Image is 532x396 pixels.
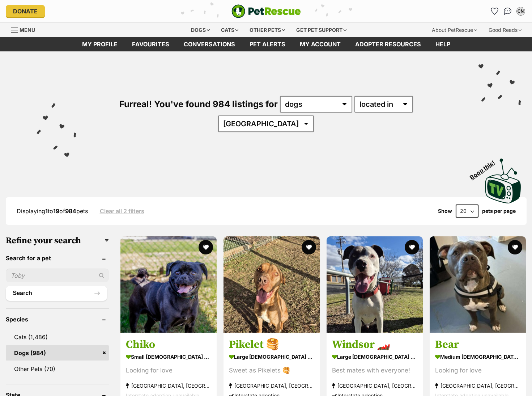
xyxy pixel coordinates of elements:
[332,352,417,362] strong: large [DEMOGRAPHIC_DATA] Dog
[176,37,242,51] a: conversations
[6,286,107,300] button: Search
[229,366,314,376] div: Sweet as Pikelets 🥞
[65,207,76,215] strong: 984
[332,366,417,376] div: Best mates with everyone!
[6,329,109,345] a: Cats (1,486)
[469,155,502,181] span: Boop this!
[120,236,217,333] img: Chiko - Chihuahua x Pug Dog
[199,240,213,254] button: favourite
[6,236,109,246] h3: Refine your search
[20,27,35,33] span: Menu
[484,23,527,37] div: Good Reads
[6,316,109,323] header: Species
[489,5,501,17] a: Favourites
[293,37,348,51] a: My account
[428,37,457,51] a: Help
[11,23,40,36] a: Menu
[100,208,144,214] a: Clear all 2 filters
[224,236,320,333] img: Pikelet 🥞 - Rhodesian Ridgeback Dog
[229,381,314,391] strong: [GEOGRAPHIC_DATA], [GEOGRAPHIC_DATA]
[435,352,520,362] strong: medium [DEMOGRAPHIC_DATA] Dog
[489,5,527,17] ul: Account quick links
[302,240,316,254] button: favourite
[405,240,419,254] button: favourite
[327,236,423,333] img: Windsor 🏎️ - Bull Arab Dog
[244,23,290,37] div: Other pets
[231,4,301,18] a: PetRescue
[6,255,109,261] header: Search for a pet
[332,338,417,352] h3: Windsor 🏎️
[435,338,520,352] h3: Bear
[75,37,125,51] a: My profile
[438,208,452,214] span: Show
[348,37,428,51] a: Adopter resources
[291,23,352,37] div: Get pet support
[430,236,526,333] img: Bear - American Staffordshire Terrier Dog
[17,207,88,215] span: Displaying to of pets
[45,207,48,215] strong: 1
[485,152,521,205] a: Boop this!
[242,37,293,51] a: Pet alerts
[427,23,482,37] div: About PetRescue
[186,23,215,37] div: Dogs
[6,269,109,282] input: Toby
[6,345,109,361] a: Dogs (984)
[6,361,109,376] a: Other Pets (70)
[126,381,211,391] strong: [GEOGRAPHIC_DATA], [GEOGRAPHIC_DATA]
[216,23,243,37] div: Cats
[6,5,45,17] a: Donate
[435,366,520,376] div: Looking for love
[517,8,524,15] div: CN
[119,99,278,109] span: Furreal! You've found 984 listings for
[504,8,511,15] img: chat-41dd97257d64d25036548639549fe6c8038ab92f7586957e7f3b1b290dea8141.svg
[502,5,514,17] a: Conversations
[126,338,211,352] h3: Chiko
[125,37,176,51] a: Favourites
[126,366,211,376] div: Looking for love
[485,159,521,203] img: PetRescue TV logo
[332,381,417,391] strong: [GEOGRAPHIC_DATA], [GEOGRAPHIC_DATA]
[482,208,516,214] label: pets per page
[435,381,520,391] strong: [GEOGRAPHIC_DATA], [GEOGRAPHIC_DATA]
[126,352,211,362] strong: small [DEMOGRAPHIC_DATA] Dog
[53,207,59,215] strong: 19
[515,5,527,17] button: My account
[231,4,301,18] img: logo-e224e6f780fb5917bec1dbf3a21bbac754714ae5b6737aabdf751b685950b380.svg
[229,338,314,352] h3: Pikelet 🥞
[508,240,522,254] button: favourite
[229,352,314,362] strong: large [DEMOGRAPHIC_DATA] Dog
